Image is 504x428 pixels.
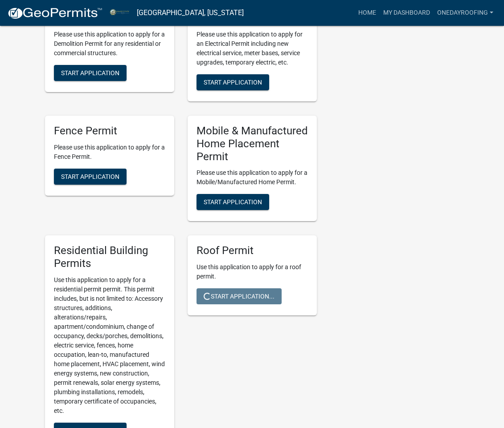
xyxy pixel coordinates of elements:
[54,143,165,162] p: Please use this application to apply for a Fence Permit.
[61,69,119,77] span: Start Application
[54,244,165,270] h5: Residential Building Permits
[380,4,434,21] a: My Dashboard
[197,125,308,163] h5: Mobile & Manufactured Home Placement Permit
[54,65,127,81] button: Start Application
[197,30,308,67] p: Please use this application to apply for an Electrical Permit including new electrical service, m...
[54,125,165,137] h5: Fence Permit
[54,30,165,58] p: Please use this application to apply for a Demolition Permit for any residential or commercial st...
[197,262,308,281] p: Use this application to apply for a roof permit.
[197,168,308,187] p: Please use this application to apply for a Mobile/Manufactured Home Permit.
[197,244,308,257] h5: Roof Permit
[355,4,380,21] a: Home
[434,4,497,21] a: Onedayroofing
[54,169,127,185] button: Start Application
[110,7,130,19] img: Miami County, Indiana
[204,79,262,86] span: Start Application
[61,173,119,180] span: Start Application
[197,74,269,90] button: Start Application
[204,293,275,300] span: Start Application...
[197,288,282,304] button: Start Application...
[54,275,165,416] p: Use this application to apply for a residential permit permit. This permit includes, but is not l...
[197,194,269,210] button: Start Application
[204,198,262,206] span: Start Application
[137,5,244,20] a: [GEOGRAPHIC_DATA], [US_STATE]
